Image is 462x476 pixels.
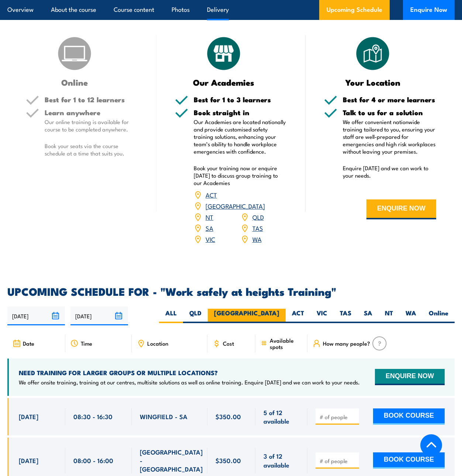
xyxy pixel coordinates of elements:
[7,307,65,325] input: From date
[366,199,436,219] button: ENQUIRE NOW
[310,309,334,323] label: VIC
[159,309,183,323] label: ALL
[140,448,203,473] span: [GEOGRAPHIC_DATA] - [GEOGRAPHIC_DATA]
[45,96,138,103] h5: Best for 1 to 12 learners
[194,109,287,116] h5: Book straight in
[19,369,360,377] h4: NEED TRAINING FOR LARGER GROUPS OR MULTIPLE LOCATIONS?
[343,96,436,103] h5: Best for 4 or more learners
[323,340,370,346] span: How many people?
[223,340,234,346] span: Cost
[147,340,168,346] span: Location
[373,408,445,425] button: BOOK COURSE
[263,452,299,469] span: 3 of 12 available
[379,309,399,323] label: NT
[81,340,92,346] span: Time
[216,412,241,421] span: $350.00
[7,286,455,296] h2: UPCOMING SCHEDULE FOR - "Work safely at heights Training"
[19,456,38,465] span: [DATE]
[358,309,379,323] label: SA
[206,223,213,232] a: SA
[208,309,286,323] label: [GEOGRAPHIC_DATA]
[263,408,299,425] span: 5 of 12 available
[286,309,310,323] label: ACT
[183,309,208,323] label: QLD
[216,456,241,465] span: $350.00
[270,337,303,350] span: Available spots
[45,118,138,133] p: Our online training is available for course to be completed anywhere.
[423,309,455,323] label: Online
[206,190,217,199] a: ACT
[206,201,265,210] a: [GEOGRAPHIC_DATA]
[19,379,360,386] p: We offer onsite training, training at our centres, multisite solutions as well as online training...
[45,109,138,116] h5: Learn anywhere
[45,142,138,157] p: Book your seats via the course schedule at a time that suits you.
[70,307,128,325] input: To date
[343,164,436,179] p: Enquire [DATE] and we can work to your needs.
[343,118,436,155] p: We offer convenient nationwide training tailored to you, ensuring your staff are well-prepared fo...
[26,78,123,86] h3: Online
[399,309,423,323] label: WA
[375,369,445,385] button: ENQUIRE NOW
[73,456,113,465] span: 08:00 - 16:00
[252,212,264,221] a: QLD
[19,412,38,421] span: [DATE]
[320,413,356,421] input: # of people
[320,457,356,465] input: # of people
[343,109,436,116] h5: Talk to us for a solution
[73,412,113,421] span: 08:30 - 16:30
[206,234,215,243] a: VIC
[194,118,287,155] p: Our Academies are located nationally and provide customised safety training solutions, enhancing ...
[252,223,263,232] a: TAS
[23,340,34,346] span: Date
[194,164,287,186] p: Book your training now or enquire [DATE] to discuss group training to our Academies
[175,78,272,86] h3: Our Academies
[252,234,262,243] a: WA
[373,452,445,469] button: BOOK COURSE
[140,412,187,421] span: WINGFIELD - SA
[206,212,213,221] a: NT
[194,96,287,103] h5: Best for 1 to 3 learners
[324,78,421,86] h3: Your Location
[334,309,358,323] label: TAS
